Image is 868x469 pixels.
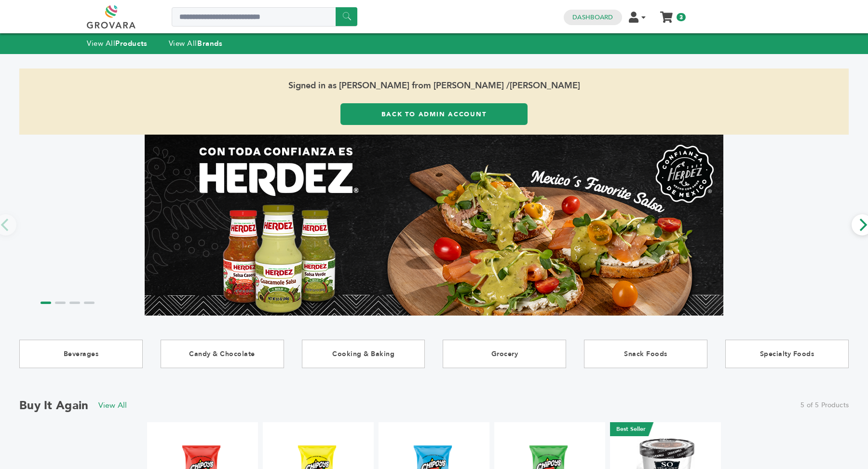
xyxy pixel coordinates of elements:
[800,400,849,410] span: 5 of 5 Products
[55,302,66,304] li: Page dot 2
[661,9,672,19] a: My Cart
[41,302,51,304] li: Page dot 1
[197,39,222,48] strong: Brands
[677,13,686,21] span: 3
[725,340,849,368] a: Specialty Foods
[302,340,425,368] a: Cooking & Baking
[19,69,849,103] span: Signed in as [PERSON_NAME] from [PERSON_NAME] /[PERSON_NAME]
[19,398,89,414] h2: Buy it Again
[84,302,95,304] li: Page dot 4
[69,302,80,304] li: Page dot 3
[115,39,147,48] strong: Products
[169,39,223,48] a: View AllBrands
[87,39,148,48] a: View AllProducts
[145,135,723,316] img: Marketplace Top Banner 1
[161,340,284,368] a: Candy & Chocolate
[172,7,357,27] input: Search a product or brand...
[584,340,707,368] a: Snack Foods
[340,103,528,125] a: Back to Admin Account
[19,340,143,368] a: Beverages
[572,13,613,22] a: Dashboard
[443,340,566,368] a: Grocery
[98,400,127,411] a: View All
